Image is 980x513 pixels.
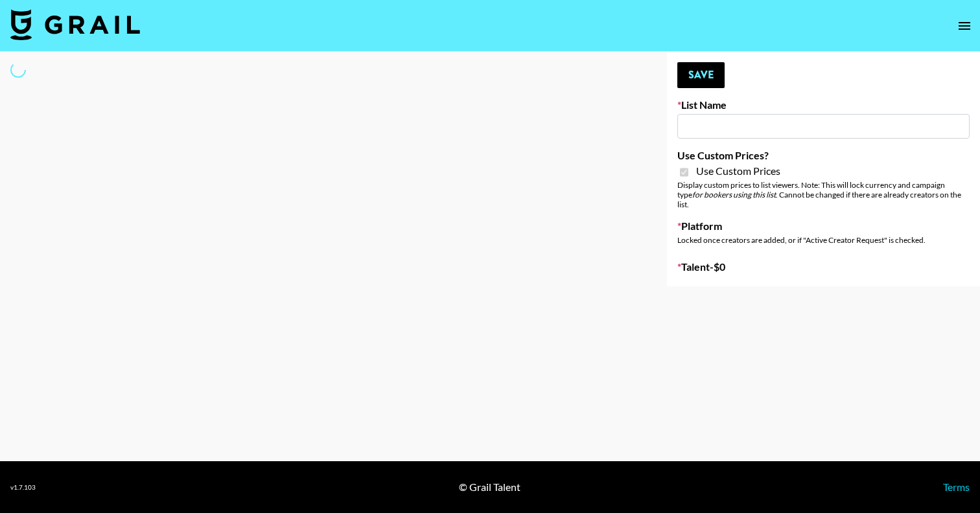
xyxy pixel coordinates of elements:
[459,481,520,494] div: © Grail Talent
[677,235,970,245] div: Locked once creators are added, or if "Active Creator Request" is checked.
[677,180,970,209] div: Display custom prices to list viewers. Note: This will lock currency and campaign type . Cannot b...
[943,481,970,493] a: Terms
[10,9,140,40] img: Grail Talent
[692,190,776,199] em: for bookers using this list
[677,98,970,111] label: List Name
[677,260,970,273] label: Talent - $ 0
[677,220,970,233] label: Platform
[677,62,725,88] button: Save
[951,13,977,39] button: open drawer
[696,165,780,177] span: Use Custom Prices
[10,483,36,492] div: v 1.7.103
[677,149,970,162] label: Use Custom Prices?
